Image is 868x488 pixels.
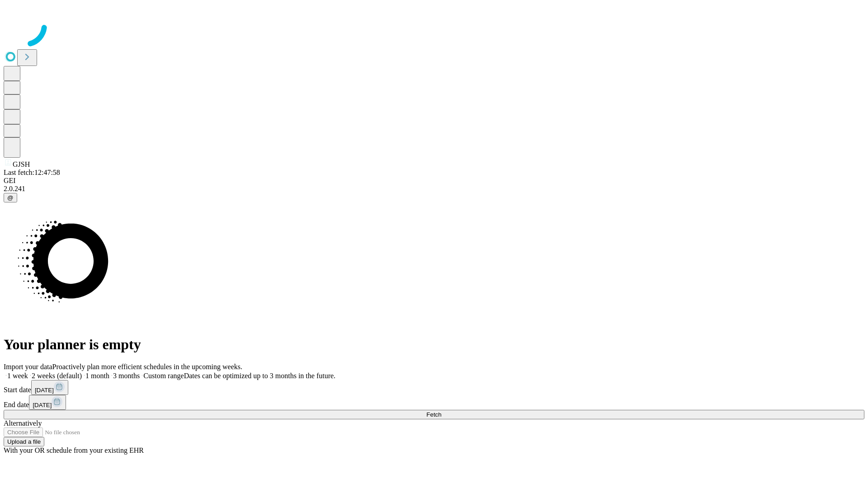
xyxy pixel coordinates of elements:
[4,419,42,427] span: Alternatively
[143,372,184,380] span: Custom range
[4,363,52,371] span: Import your data
[4,336,864,353] h1: Your planner is empty
[13,160,30,168] span: GJSH
[113,372,140,380] span: 3 months
[4,410,864,419] button: Fetch
[4,395,864,410] div: End date
[426,411,441,418] span: Fetch
[4,177,864,185] div: GEI
[35,387,54,394] span: [DATE]
[52,363,242,371] span: Proactively plan more efficient schedules in the upcoming weeks.
[31,380,68,395] button: [DATE]
[4,185,864,193] div: 2.0.241
[85,372,109,380] span: 1 month
[7,194,14,201] span: @
[184,372,335,380] span: Dates can be optimized up to 3 months in the future.
[4,169,60,176] span: Last fetch: 12:47:58
[4,437,44,446] button: Upload a file
[33,402,52,408] span: [DATE]
[32,372,82,380] span: 2 weeks (default)
[29,395,66,410] button: [DATE]
[7,372,28,380] span: 1 week
[4,380,864,395] div: Start date
[4,446,144,454] span: With your OR schedule from your existing EHR
[4,193,17,202] button: @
